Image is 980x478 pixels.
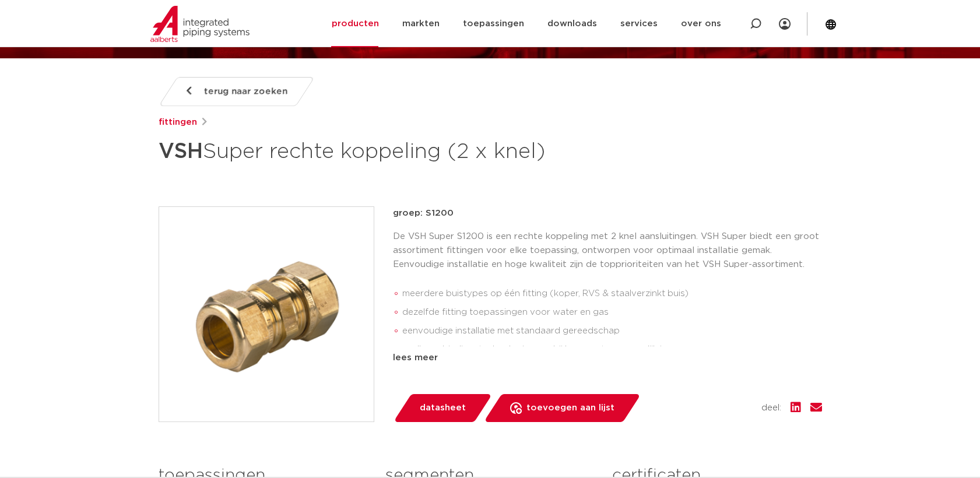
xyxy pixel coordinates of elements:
p: groep: S1200 [393,206,822,220]
li: dezelfde fitting toepassingen voor water en gas [402,303,822,322]
strong: VSH [159,141,203,162]
li: snelle verbindingstechnologie waarbij her-montage mogelijk is [402,340,822,359]
div: lees meer [393,351,822,365]
p: De VSH Super S1200 is een rechte koppeling met 2 knel aansluitingen. VSH Super biedt een groot as... [393,230,822,272]
a: fittingen [159,115,197,129]
a: datasheet [393,394,492,422]
li: meerdere buistypes op één fitting (koper, RVS & staalverzinkt buis) [402,284,822,303]
span: deel: [761,401,781,415]
span: terug naar zoeken [204,82,287,101]
img: Product Image for VSH Super rechte koppeling (2 x knel) [159,207,374,421]
a: terug naar zoeken [158,77,314,106]
span: datasheet [420,399,466,417]
li: eenvoudige installatie met standaard gereedschap [402,322,822,340]
h1: Super rechte koppeling (2 x knel) [159,134,596,169]
span: toevoegen aan lijst [526,399,614,417]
